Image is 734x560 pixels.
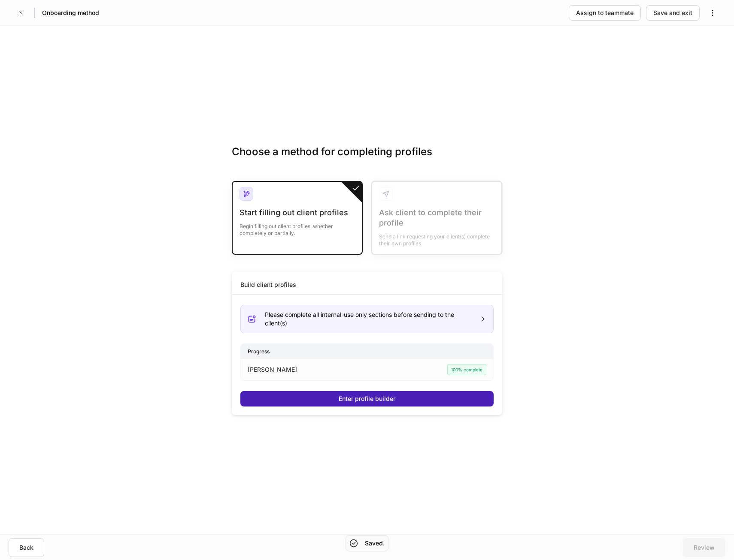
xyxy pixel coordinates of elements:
[9,538,44,557] button: Back
[646,5,700,21] button: Save and exit
[265,310,473,328] div: Please complete all internal-use only sections before sending to the client(s)
[240,280,296,289] div: Build client profiles
[569,5,641,21] button: Assign to teammate
[240,391,494,406] button: Enter profile builder
[241,344,493,359] div: Progress
[576,9,634,17] div: Assign to teammate
[339,394,395,403] div: Enter profile builder
[447,364,486,375] div: 100% complete
[232,145,502,172] h3: Choose a method for completing profiles
[240,208,355,218] div: Start filling out client profiles
[19,543,33,552] div: Back
[653,9,692,17] div: Save and exit
[240,218,355,237] div: Begin filling out client profiles, whether completely or partially.
[248,365,297,374] p: [PERSON_NAME]
[694,543,715,552] div: Review
[42,9,99,17] h5: Onboarding method
[365,539,385,548] h5: Saved.
[683,538,725,557] button: Review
